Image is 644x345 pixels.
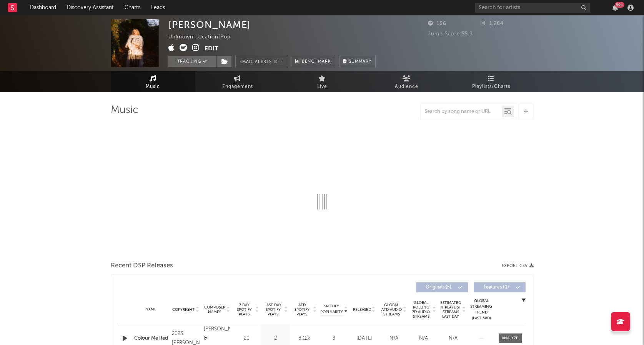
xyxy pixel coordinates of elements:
span: Music [146,82,160,91]
a: Live [280,71,364,92]
span: Engagement [222,82,253,91]
span: Last Day Spotify Plays [263,303,283,317]
span: Global ATD Audio Streams [381,303,402,317]
span: Audience [395,82,418,91]
span: Benchmark [302,57,331,66]
button: Tracking [168,56,216,67]
div: 3 [321,335,348,342]
div: N/A [440,335,466,342]
span: Originals ( 5 ) [421,285,456,290]
button: 99+ [612,5,618,11]
em: Off [274,60,283,64]
span: Spotify Popularity [320,304,343,315]
span: Jump Score: 55.9 [428,32,473,36]
span: Live [317,82,327,91]
div: N/A [381,335,407,342]
button: Summary [339,56,376,67]
span: Released [353,307,371,312]
span: 7 Day Spotify Plays [234,303,255,317]
button: Edit [205,44,218,53]
div: [PERSON_NAME] [168,19,251,30]
span: Recent DSP Releases [111,261,173,270]
a: Audience [364,71,449,92]
span: 1,264 [481,21,504,26]
span: Estimated % Playlist Streams Last Day [440,300,461,319]
a: Colour Me Red [134,335,168,342]
div: 2 [263,335,288,342]
div: 20 [234,335,259,342]
button: Email AlertsOff [235,56,287,67]
div: 8.12k [292,335,317,342]
input: Search by song name or URL [421,109,502,115]
span: Composer Names [204,305,226,314]
button: Originals(5) [416,282,468,292]
div: Name [134,307,168,312]
span: Copyright [172,307,195,312]
div: [DATE] [351,335,377,342]
div: Unknown Location | Pop [168,33,240,42]
span: Features ( 0 ) [479,285,514,290]
input: Search for artists [475,3,590,13]
div: 99 + [615,2,624,8]
span: Summary [349,60,371,64]
a: Playlists/Charts [449,71,534,92]
button: Export CSV [502,264,534,268]
span: Global Rolling 7D Audio Streams [411,300,432,319]
a: Benchmark [291,56,335,67]
button: Features(0) [474,282,526,292]
span: 166 [428,21,446,26]
a: Engagement [195,71,280,92]
span: Playlists/Charts [472,82,510,91]
div: N/A [411,335,436,342]
span: ATD Spotify Plays [292,303,312,317]
a: Music [111,71,195,92]
div: Global Streaming Trend (Last 60D) [470,298,493,321]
